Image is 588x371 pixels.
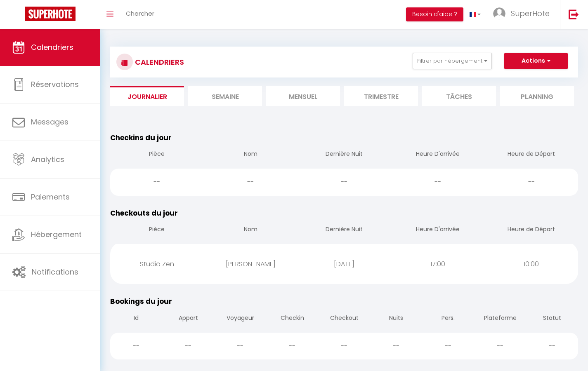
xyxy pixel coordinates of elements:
[318,307,370,331] th: Checkout
[370,333,422,359] div: --
[204,218,298,242] th: Nom
[32,267,78,277] span: Notifications
[526,307,578,331] th: Statut
[511,8,550,19] span: SuperHote
[391,143,484,167] th: Heure D'arrivée
[298,218,391,242] th: Dernière Nuit
[391,251,484,277] div: 17:00
[344,86,418,106] li: Trimestre
[484,218,578,242] th: Heure de Départ
[422,333,474,359] div: --
[214,333,266,359] div: --
[31,154,64,164] span: Analytics
[110,169,204,195] div: --
[484,169,578,195] div: --
[31,192,70,202] span: Paiements
[7,3,31,28] button: Ouvrir le widget de chat LiveChat
[391,169,484,195] div: --
[110,143,204,167] th: Pièce
[406,7,463,21] button: Besoin d'aide ?
[126,9,154,18] span: Chercher
[31,117,68,127] span: Messages
[110,208,178,218] span: Checkouts du jour
[298,251,391,277] div: [DATE]
[484,251,578,277] div: 10:00
[214,307,266,331] th: Voyageur
[569,9,579,19] img: logout
[162,333,214,359] div: --
[391,218,484,242] th: Heure D'arrivée
[110,251,204,277] div: Studio Zen
[25,7,76,21] img: Super Booking
[110,86,184,106] li: Journalier
[422,307,474,331] th: Pers.
[110,307,162,331] th: Id
[474,333,526,359] div: --
[413,53,492,69] button: Filtrer par hébergement
[266,86,340,106] li: Mensuel
[31,42,73,52] span: Calendriers
[504,53,568,69] button: Actions
[266,333,318,359] div: --
[298,169,391,195] div: --
[484,143,578,167] th: Heure de Départ
[162,307,214,331] th: Appart
[188,86,262,106] li: Semaine
[422,86,496,106] li: Tâches
[110,333,162,359] div: --
[204,169,298,195] div: --
[500,86,574,106] li: Planning
[298,143,391,167] th: Dernière Nuit
[318,333,370,359] div: --
[204,251,298,277] div: [PERSON_NAME]
[493,7,505,20] img: ...
[110,218,204,242] th: Pièce
[110,133,172,143] span: Checkins du jour
[474,307,526,331] th: Plateforme
[133,53,184,71] h3: CALENDRIERS
[110,296,172,306] span: Bookings du jour
[370,307,422,331] th: Nuits
[31,229,82,240] span: Hébergement
[526,333,578,359] div: --
[204,143,298,167] th: Nom
[266,307,318,331] th: Checkin
[31,79,79,89] span: Réservations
